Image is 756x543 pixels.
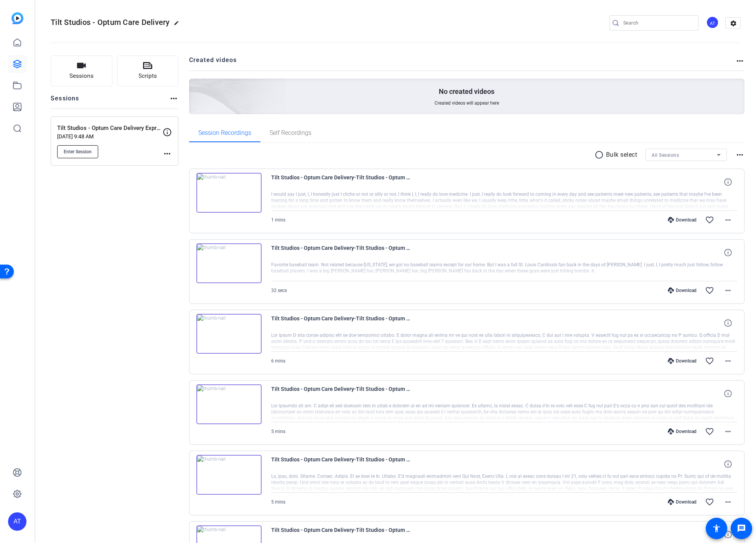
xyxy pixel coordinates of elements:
[664,428,700,435] div: Download
[705,286,714,295] mat-icon: favorite_border
[726,18,741,29] mat-icon: settings
[664,499,700,505] div: Download
[271,455,413,473] span: Tilt Studios - Optum Care Delivery-Tilt Studios - Optum Care Delivery Express - Recording Session...
[196,314,262,354] img: thumb-nail
[271,288,287,293] span: 32 secs
[712,524,721,533] mat-icon: accessibility
[196,455,262,495] img: thumb-nail
[723,497,733,507] mat-icon: more_horiz
[723,215,733,225] mat-icon: more_horiz
[117,56,179,86] button: Scripts
[271,173,413,191] span: Tilt Studios - Optum Care Delivery-Tilt Studios - Optum Care Delivery Express - Recording Session...
[64,149,92,155] span: Enter Session
[69,72,94,80] span: Sessions
[705,356,714,366] mat-icon: favorite_border
[723,356,733,366] mat-icon: more_horiz
[196,243,262,283] img: thumb-nail
[723,286,733,295] mat-icon: more_horiz
[169,94,178,103] mat-icon: more_horiz
[735,56,744,66] mat-icon: more_horiz
[196,384,262,424] img: thumb-nail
[606,150,637,159] p: Bulk select
[435,100,499,106] span: Created videos will appear here
[51,56,112,86] button: Sessions
[271,499,285,505] span: 5 mins
[706,16,719,29] div: AT
[737,524,746,533] mat-icon: message
[57,145,98,158] button: Enter Session
[664,217,700,223] div: Download
[103,3,286,169] img: Creted videos background
[51,94,79,108] h2: Sessions
[8,512,26,531] div: AT
[652,153,679,158] span: All Sessions
[735,150,744,159] mat-icon: more_horiz
[705,497,714,507] mat-icon: favorite_border
[271,314,413,332] span: Tilt Studios - Optum Care Delivery-Tilt Studios - Optum Care Delivery Express - Recording Session...
[706,16,720,30] ngx-avatar: Abraham Turcotte
[723,427,733,436] mat-icon: more_horiz
[664,287,700,294] div: Download
[57,133,163,139] p: [DATE] 9:48 AM
[595,150,606,159] mat-icon: radio_button_unchecked
[196,173,262,213] img: thumb-nail
[57,124,163,133] p: Tilt Studios - Optum Care Delivery Express - Recording Session
[138,72,157,80] span: Scripts
[271,429,285,434] span: 5 mins
[271,358,285,364] span: 6 mins
[664,358,700,364] div: Download
[270,130,311,136] span: Self Recordings
[12,12,23,24] img: blue-gradient.svg
[189,56,736,71] h2: Created videos
[271,384,413,403] span: Tilt Studios - Optum Care Delivery-Tilt Studios - Optum Care Delivery Express - Recording Session...
[163,149,172,158] mat-icon: more_horiz
[705,215,714,225] mat-icon: favorite_border
[271,217,285,223] span: 1 mins
[51,18,170,27] span: Tilt Studios - Optum Care Delivery
[198,130,251,136] span: Session Recordings
[271,243,413,262] span: Tilt Studios - Optum Care Delivery-Tilt Studios - Optum Care Delivery Express - Recording Session...
[174,20,183,30] mat-icon: edit
[623,18,692,28] input: Search
[439,87,494,96] p: No created videos
[705,427,714,436] mat-icon: favorite_border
